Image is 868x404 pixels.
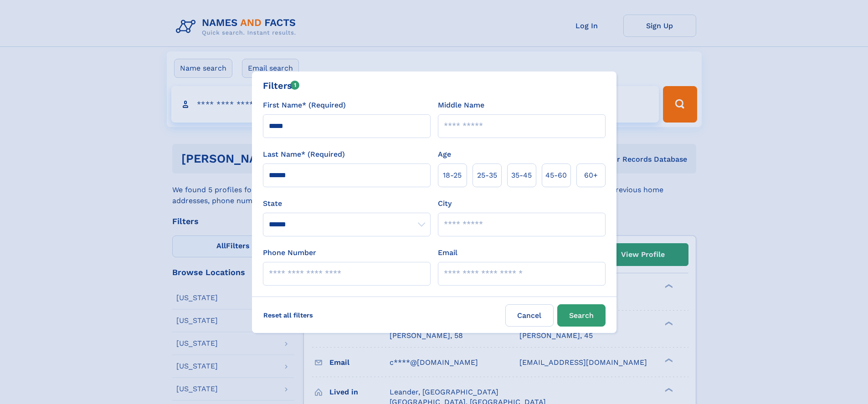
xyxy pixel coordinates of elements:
label: Reset all filters [257,304,319,326]
span: 18‑25 [443,170,462,181]
span: 25‑35 [477,170,497,181]
button: Search [557,304,606,327]
label: Middle Name [438,100,484,111]
label: Last Name* (Required) [263,149,345,160]
label: First Name* (Required) [263,100,346,111]
span: 45‑60 [545,170,567,181]
label: City [438,198,452,209]
label: State [263,198,431,209]
div: Filters [263,79,300,92]
label: Cancel [505,304,554,327]
span: 60+ [584,170,598,181]
span: 35‑45 [511,170,532,181]
label: Age [438,149,451,160]
label: Phone Number [263,247,316,258]
label: Email [438,247,457,258]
